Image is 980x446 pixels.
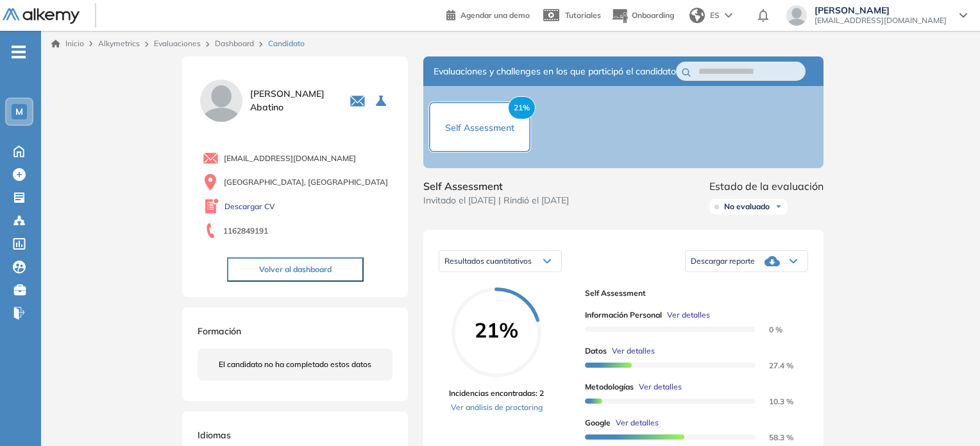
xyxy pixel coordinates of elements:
span: Resultados cuantitativos [444,256,532,266]
span: 0 % [754,325,782,334]
span: 1162849191 [223,225,268,237]
span: [PERSON_NAME] [815,5,947,15]
span: [EMAIL_ADDRESS][DOMAIN_NAME] [224,153,356,164]
span: Ver detalles [612,345,655,357]
a: Evaluaciones [154,39,201,48]
span: 21% [508,96,536,119]
i: - [12,51,26,53]
span: 21% [452,320,541,340]
span: Tutoriales [565,10,601,20]
span: Self Assessment [445,122,514,133]
span: [PERSON_NAME] Abatino [250,87,334,114]
span: [GEOGRAPHIC_DATA], [GEOGRAPHIC_DATA] [224,176,388,188]
span: Ver detalles [639,381,682,393]
span: El candidato no ha completado estos datos [219,359,371,370]
a: Dashboard [215,39,254,48]
span: Self Assessment [585,287,798,299]
img: PROFILE_MENU_LOGO_USER [198,77,245,124]
span: [EMAIL_ADDRESS][DOMAIN_NAME] [815,15,947,26]
span: 10.3 % [754,397,793,406]
img: arrow [725,13,732,18]
button: Ver detalles [607,345,655,357]
span: Google [585,417,611,429]
span: Onboarding [632,10,674,20]
span: Descargar reporte [691,256,755,266]
a: Agendar una demo [446,6,530,22]
span: Evaluaciones y challenges en los que participó el candidato [434,65,676,78]
a: Inicio [51,38,84,49]
span: No evaluado [724,202,770,212]
span: 58.3 % [754,433,793,442]
span: Ver detalles [616,417,659,429]
button: Ver detalles [634,381,682,393]
span: Self Assessment [423,178,569,194]
span: Idiomas [198,429,231,441]
span: Metodologías [585,381,634,393]
button: Ver detalles [662,309,710,321]
span: Estado de la evaluación [709,178,824,194]
span: Invitado el [DATE] | Rindió el [DATE] [423,194,569,207]
span: Datos [585,345,607,357]
span: Agendar una demo [460,10,530,20]
button: Ver detalles [611,417,659,429]
a: Ver análisis de proctoring [449,402,544,413]
img: Ícono de flecha [775,203,782,210]
img: Logo [3,8,80,24]
span: Ver detalles [667,309,710,321]
button: Onboarding [611,2,674,30]
button: Volver al dashboard [227,257,364,282]
span: Formación [198,325,241,337]
span: 27.4 % [754,361,793,370]
span: Candidato [268,38,305,49]
span: Incidencias encontradas: 2 [449,388,544,399]
span: Alkymetrics [98,39,140,48]
img: world [689,8,705,23]
span: Información personal [585,309,662,321]
span: ES [710,10,720,21]
span: M [15,107,23,117]
a: Descargar CV [224,201,275,212]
